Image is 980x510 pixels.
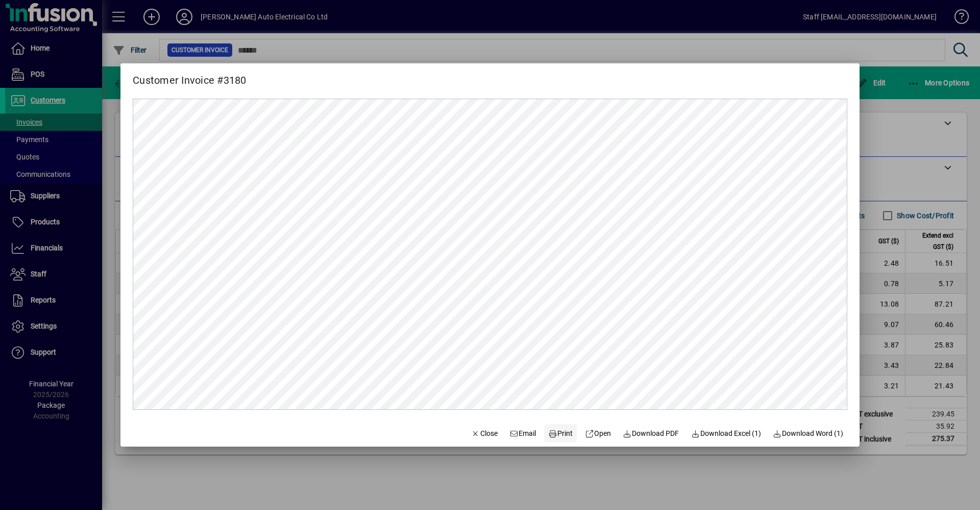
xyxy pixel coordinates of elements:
[585,428,611,439] span: Open
[506,424,541,443] button: Email
[471,428,498,439] span: Close
[120,63,259,88] h2: Customer Invoice #3180
[467,424,502,443] button: Close
[548,428,573,439] span: Print
[687,424,765,443] button: Download Excel (1)
[581,424,615,443] a: Open
[769,424,848,443] button: Download Word (1)
[623,428,679,439] span: Download PDF
[510,428,536,439] span: Email
[773,428,844,439] span: Download Word (1)
[619,424,683,443] a: Download PDF
[691,428,761,439] span: Download Excel (1)
[544,424,577,443] button: Print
